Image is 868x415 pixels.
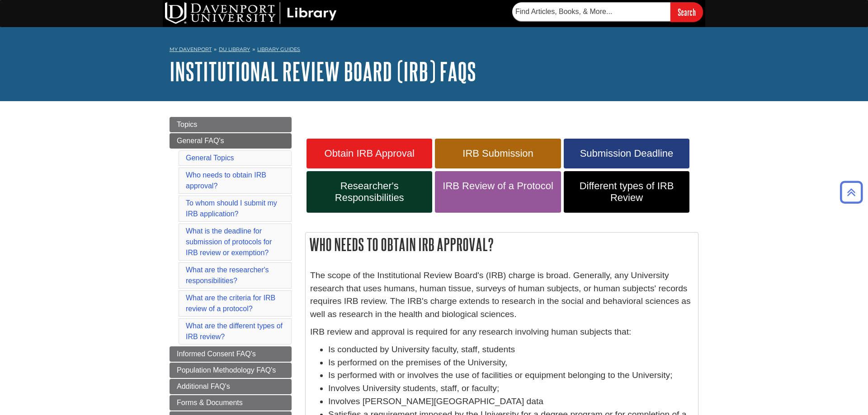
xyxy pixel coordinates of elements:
li: Is performed with or involves the use of facilities or equipment belonging to the University; [328,369,693,382]
a: IRB Review of a Protocol [435,171,561,213]
img: DU Library [165,2,337,24]
a: Back to Top [837,186,866,198]
a: What are the researcher's responsibilities? [186,266,269,284]
p: The scope of the Institutional Review Board's (IRB) charge is broad. Generally, any University re... [310,269,693,321]
input: Search [670,2,703,22]
input: Find Articles, Books, & More... [512,2,670,21]
a: DU Library [219,46,250,52]
span: Topics [177,121,197,128]
span: Informed Consent FAQ's [177,350,256,358]
li: Is performed on the premises of the University, [328,356,693,369]
a: Library Guides [257,46,300,52]
a: Obtain IRB Approval [307,139,432,168]
a: Additional FAQ's [170,379,292,394]
h1: Institutional Review Board (IRB) FAQs [170,58,698,85]
span: IRB Review of a Protocol [442,180,554,192]
span: Submission Deadline [571,148,683,159]
a: Who needs to obtain IRB approval? [186,171,266,190]
li: Involves University students, staff, or faculty; [328,382,693,395]
span: Obtain IRB Approval [313,148,425,159]
li: Involves [PERSON_NAME][GEOGRAPHIC_DATA] data [328,395,693,408]
a: My Davenport [170,46,212,53]
span: Population Methodology FAQ's [177,366,276,374]
a: What are the different types of IRB review? [186,322,283,340]
li: Is conducted by University faculty, staff, students [328,343,693,356]
a: What is the deadline for submission of protocols for IRB review or exemption? [186,227,272,256]
h2: Who needs to obtain IRB approval? [306,233,698,256]
p: IRB review and approval is required for any research involving human subjects that: [310,326,693,339]
a: Researcher's Responsibilities [307,171,432,213]
nav: breadcrumb [170,43,698,58]
form: Searches DU Library's articles, books, and more [512,2,703,22]
a: Different types of IRB Review [564,171,689,213]
a: General FAQ's [170,133,292,149]
a: Population Methodology FAQ's [170,363,292,378]
a: IRB Submission [435,139,561,168]
span: Forms & Documents [177,399,243,406]
a: Informed Consent FAQ's [170,346,292,362]
a: General Topics [186,154,234,162]
span: IRB Submission [442,148,554,159]
a: Topics [170,117,292,132]
a: To whom should I submit my IRB application? [186,199,277,218]
span: Additional FAQ's [177,382,230,390]
a: Forms & Documents [170,395,292,410]
span: General FAQ's [177,137,224,145]
span: Different types of IRB Review [571,180,683,204]
a: Submission Deadline [564,139,689,168]
span: Researcher's Responsibilities [313,180,425,204]
a: What are the criteria for IRB review of a protocol? [186,294,275,312]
